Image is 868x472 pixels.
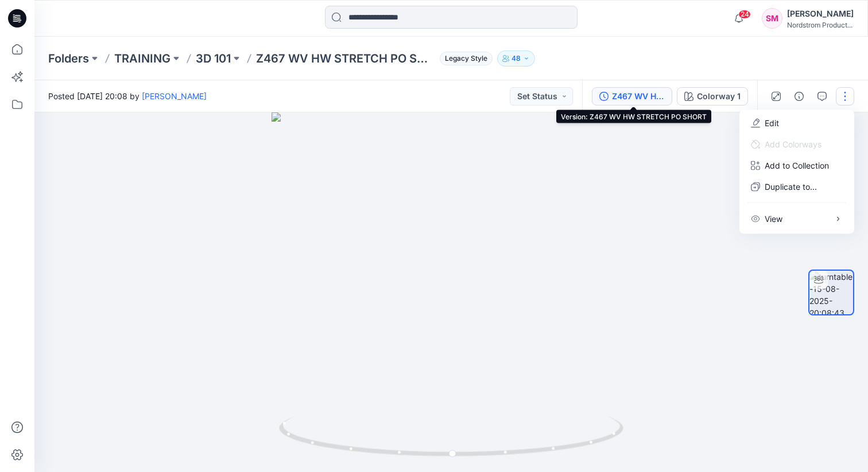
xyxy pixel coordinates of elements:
div: SM [762,8,782,29]
button: Details [790,87,808,106]
span: 24 [738,10,751,19]
span: Legacy Style [440,52,493,65]
div: Nordstrom Product... [787,21,854,29]
button: Z467 WV HW STRETCH PO SHORT [592,87,672,106]
a: 3D 101 [196,50,231,67]
img: turntable-15-08-2025-20:08:43 [809,271,853,314]
button: Legacy Style [435,50,493,67]
p: Add to Collection [765,159,829,171]
a: TRAINING [114,50,170,67]
p: 48 [511,52,521,65]
p: View [765,213,782,225]
p: Duplicate to... [765,181,817,193]
button: Colorway 1 [677,87,748,106]
p: Z467 WV HW STRETCH PO SHORT [256,50,435,67]
a: Folders [48,50,89,67]
div: Z467 WV HW STRETCH PO SHORT [612,90,665,103]
button: 48 [497,50,535,67]
div: Colorway 1 [697,90,741,103]
div: [PERSON_NAME] [787,7,854,21]
span: Posted [DATE] 20:08 by [48,90,207,102]
a: Edit [765,117,779,129]
a: [PERSON_NAME] [142,91,207,101]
